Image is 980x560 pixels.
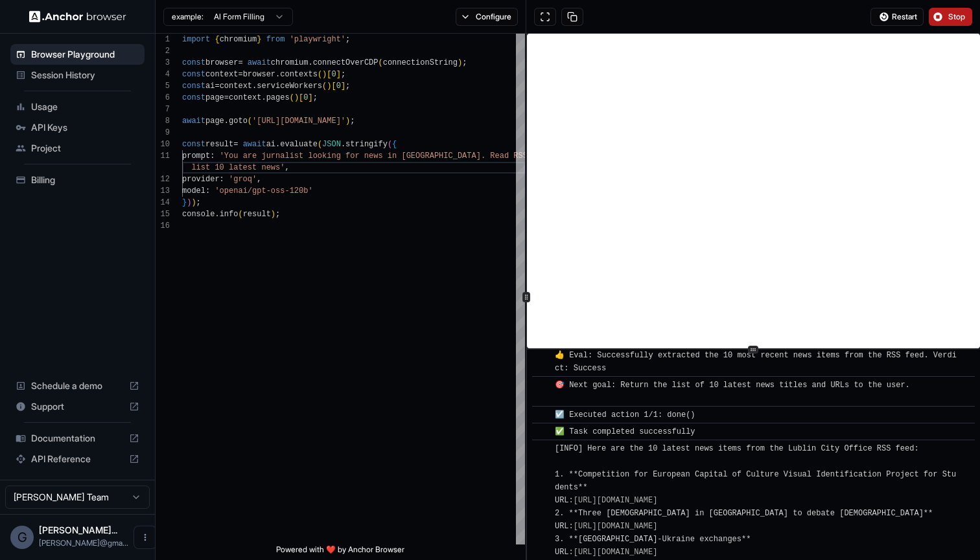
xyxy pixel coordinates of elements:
[336,70,341,79] span: ]
[238,210,242,219] span: (
[182,117,205,126] span: await
[948,12,966,22] span: Stop
[392,140,397,149] span: {
[322,140,341,149] span: JSON
[336,82,341,91] span: 0
[191,198,196,207] span: )
[345,35,350,44] span: ;
[252,117,345,126] span: '[URL][DOMAIN_NAME]'
[156,208,170,220] div: 15
[39,538,128,548] span: g.kusmierz@gmail.com
[31,400,124,413] span: Support
[156,150,170,162] div: 11
[243,70,275,79] span: browser
[196,198,201,207] span: ;
[210,151,215,161] span: :
[31,432,124,445] span: Documentation
[248,58,271,67] span: await
[574,548,658,557] a: [URL][DOMAIN_NAME]
[341,70,345,79] span: ;
[220,35,257,44] span: chromium
[285,163,289,172] span: ,
[341,82,345,91] span: ]
[929,8,972,26] button: Stop
[257,175,261,184] span: ,
[308,58,312,67] span: .
[539,425,545,438] span: ​
[539,379,545,392] span: ​
[156,220,170,232] div: 16
[238,70,242,79] span: =
[892,12,917,22] span: Restart
[555,410,695,420] span: ☑️ Executed action 1/1: done()
[31,100,139,113] span: Usage
[243,140,266,149] span: await
[182,35,210,44] span: import
[205,117,224,126] span: page
[215,35,219,44] span: {
[504,151,546,161] span: d RSS and
[172,12,204,22] span: example:
[308,93,312,102] span: ]
[266,35,285,44] span: from
[29,10,126,23] img: Anchor Logo
[458,58,462,67] span: )
[220,151,504,161] span: 'You are jurnalist looking for news in [GEOGRAPHIC_DATA]. Rea
[539,349,545,362] span: ​
[156,127,170,139] div: 9
[10,428,145,449] div: Documentation
[271,58,309,67] span: chromium
[331,82,336,91] span: [
[182,210,215,219] span: console
[10,170,145,190] div: Billing
[205,140,233,149] span: result
[182,175,220,184] span: provider
[10,375,145,396] div: Schedule a demo
[345,117,350,126] span: )
[182,140,205,149] span: const
[345,140,388,149] span: stringify
[10,44,145,65] div: Browser Playground
[299,93,303,102] span: [
[191,163,285,172] span: list 10 latest news'
[555,381,910,403] span: 🎯 Next goal: Return the list of 10 latest news titles and URLs to the user.
[275,210,280,219] span: ;
[156,174,170,185] div: 12
[156,139,170,150] div: 10
[318,70,322,79] span: (
[182,186,205,196] span: model
[233,140,238,149] span: =
[266,140,275,149] span: ai
[275,70,280,79] span: .
[294,93,299,102] span: )
[462,58,467,67] span: ;
[243,210,271,219] span: result
[331,70,336,79] span: 0
[31,121,139,134] span: API Keys
[271,210,275,219] span: )
[156,80,170,92] div: 5
[261,93,266,102] span: .
[134,526,157,549] button: Open menu
[156,104,170,115] div: 7
[257,35,261,44] span: }
[248,117,252,126] span: (
[290,35,345,44] span: 'playwright'
[31,48,139,61] span: Browser Playground
[313,93,318,102] span: ;
[156,57,170,69] div: 3
[257,82,322,91] span: serviceWorkers
[187,198,191,207] span: )
[383,58,458,67] span: connectionString
[275,140,280,149] span: .
[280,70,318,79] span: contexts
[220,175,224,184] span: :
[39,524,117,535] span: Grzegorz Kuśmierz
[252,82,257,91] span: .
[215,210,219,219] span: .
[156,69,170,80] div: 4
[870,8,924,26] button: Restart
[229,175,257,184] span: 'groq'
[182,198,187,207] span: }
[182,151,210,161] span: prompt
